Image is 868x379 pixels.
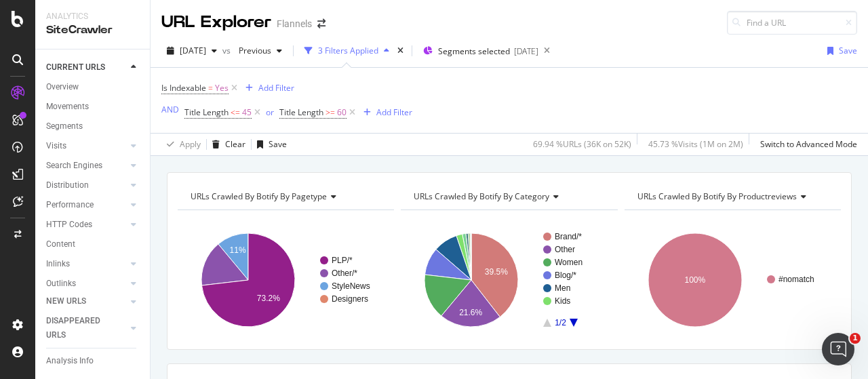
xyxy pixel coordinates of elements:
[514,45,538,57] div: [DATE]
[46,354,94,368] div: Analysis Info
[161,40,222,62] button: [DATE]
[46,178,127,193] a: Distribution
[822,40,857,62] button: Save
[252,134,287,155] button: Save
[46,139,127,153] a: Visits
[332,294,368,304] text: Designers
[161,104,179,115] div: AND
[46,277,76,291] div: Outlinks
[555,271,576,280] text: Blog/*
[485,267,508,277] text: 39.5%
[46,237,75,252] div: Content
[755,134,857,155] button: Switch to Advanced Mode
[533,138,631,150] div: 69.94 % URLs ( 36K on 52K )
[46,100,140,114] a: Movements
[411,186,605,207] h4: URLs Crawled By Botify By category
[325,106,335,118] span: >=
[46,119,140,134] a: Segments
[180,45,206,56] span: 2025 Jul. 19th
[46,60,105,75] div: CURRENT URLS
[240,80,294,96] button: Add Filter
[184,106,229,118] span: Title Length
[822,333,854,365] iframe: Intercom live chat
[317,19,325,28] div: arrow-right-arrow-left
[684,275,705,285] text: 100%
[161,11,271,34] div: URL Explorer
[46,139,66,153] div: Visits
[46,198,94,212] div: Performance
[414,191,549,202] span: URLs Crawled By Botify By category
[46,11,139,22] div: Analytics
[233,45,271,56] span: Previous
[46,159,102,173] div: Search Engines
[46,294,127,308] a: NEW URLS
[438,45,510,57] span: Segments selected
[46,294,86,308] div: NEW URLS
[46,354,140,368] a: Analysis Info
[46,257,127,271] a: Inlinks
[46,277,127,291] a: Outlinks
[555,318,566,327] text: 1/2
[230,245,246,255] text: 11%
[188,186,382,207] h4: URLs Crawled By Botify By pagetype
[299,40,395,62] button: 3 Filters Applied
[161,82,206,94] span: Is Indexable
[332,268,357,278] text: Other/*
[839,45,857,56] div: Save
[332,281,370,291] text: StyleNews
[208,82,213,94] span: =
[269,138,287,150] div: Save
[727,11,857,35] input: Find a URL
[46,80,79,94] div: Overview
[46,22,139,38] div: SiteCrawler
[332,256,353,265] text: PLP/*
[225,138,245,150] div: Clear
[555,245,575,254] text: Other
[395,44,406,58] div: times
[401,221,614,339] svg: A chart.
[258,82,294,94] div: Add Filter
[459,308,482,317] text: 21.6%
[318,45,378,56] div: 3 Filters Applied
[242,103,252,122] span: 45
[46,218,92,232] div: HTTP Codes
[161,134,201,155] button: Apply
[778,275,814,284] text: #nomatch
[207,134,245,155] button: Clear
[46,178,89,193] div: Distribution
[337,103,347,122] span: 60
[555,283,570,293] text: Men
[266,106,274,119] button: or
[46,100,89,114] div: Movements
[555,296,570,306] text: Kids
[180,138,201,150] div: Apply
[625,221,837,339] svg: A chart.
[46,257,70,271] div: Inlinks
[46,80,140,94] a: Overview
[191,191,327,202] span: URLs Crawled By Botify By pagetype
[161,103,179,116] button: AND
[850,333,861,344] span: 1
[222,45,233,56] span: vs
[266,106,274,118] div: or
[46,314,115,342] div: DISAPPEARED URLS
[46,198,127,212] a: Performance
[637,191,797,202] span: URLs Crawled By Botify By productreviews
[760,138,857,150] div: Switch to Advanced Mode
[277,17,312,31] div: Flannels
[233,40,288,62] button: Previous
[46,218,127,232] a: HTTP Codes
[46,314,127,342] a: DISAPPEARED URLS
[178,221,391,339] svg: A chart.
[358,104,412,121] button: Add Filter
[46,60,127,75] a: CURRENT URLS
[257,294,280,303] text: 73.2%
[279,106,323,118] span: Title Length
[46,119,83,134] div: Segments
[648,138,743,150] div: 45.73 % Visits ( 1M on 2M )
[376,106,412,118] div: Add Filter
[555,232,582,241] text: Brand/*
